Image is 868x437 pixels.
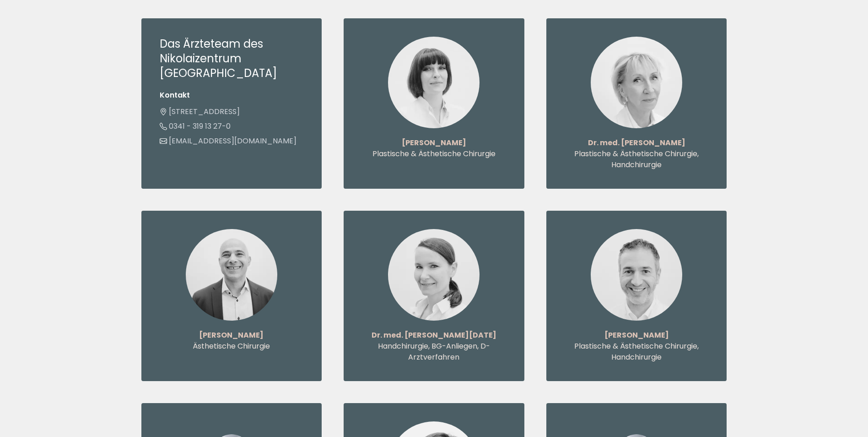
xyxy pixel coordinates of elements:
[160,37,304,81] h3: Das Ärzteteam des Nikolaizentrum [GEOGRAPHIC_DATA]
[160,90,304,101] li: Kontakt
[362,148,506,159] p: Plastische & Ästhetische Chirurgie
[186,229,277,321] img: Hassan Azi - Ästhetische Chirurgie
[160,121,231,131] a: 0341 - 319 13 27-0
[565,330,709,341] p: [PERSON_NAME]
[565,148,709,170] p: Plastische & Ästhetische Chirurgie, Handchirurgie
[591,37,682,128] img: Dr. med. Christiane Köpcke - Plastische & Ästhetische Chirurgie, Handchirurgie
[362,341,506,363] p: Handchirurgie, BG-Anliegen, D-Arztverfahren
[388,229,480,321] img: Dr. med. Susanne Freitag - Handchirurgie, BG-Anliegen, D-Arztverfahren
[160,136,297,146] a: [EMAIL_ADDRESS][DOMAIN_NAME]
[160,106,240,117] a: [STREET_ADDRESS]
[565,341,709,363] p: Plastische & Ästhetische Chirurgie, Handchirurgie
[160,341,304,352] p: Ästhetische Chirurgie
[372,330,496,340] strong: Dr. med. [PERSON_NAME][DATE]
[160,330,304,341] p: [PERSON_NAME]
[591,229,682,321] img: Moritz Brill - Plastische & Ästhetische Chirurgie, Handchirurgie
[588,137,685,148] strong: Dr. med. [PERSON_NAME]
[388,37,480,128] img: Olena Urbach - Plastische & Ästhetische Chirurgie
[362,137,506,148] p: [PERSON_NAME]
